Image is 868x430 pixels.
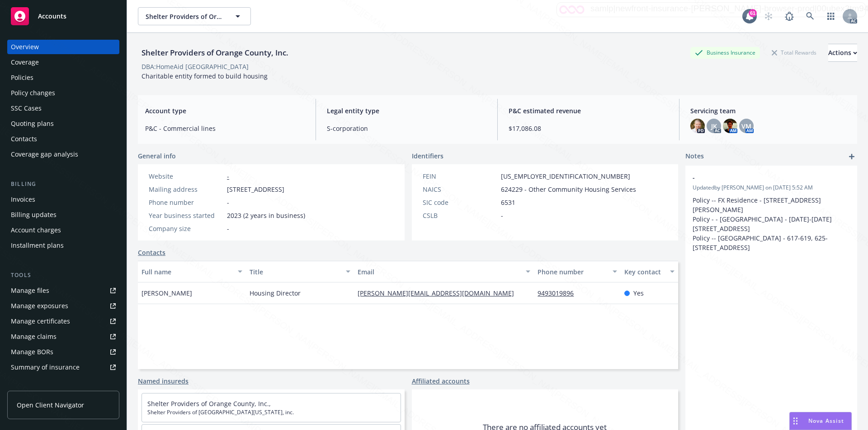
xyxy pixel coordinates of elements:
[767,47,821,58] div: Total Rewards
[423,198,497,207] div: SIC code
[7,283,119,298] a: Manage files
[7,345,119,359] a: Manage BORs
[7,4,119,29] a: Accounts
[7,314,119,328] a: Manage certificates
[741,121,751,131] span: VM
[501,198,515,207] span: 6531
[11,55,39,69] div: Coverage
[11,299,68,313] div: Manage exposures
[11,132,37,146] div: Contacts
[789,412,852,430] button: Nova Assist
[7,192,119,207] a: Invoices
[250,267,340,277] div: Title
[501,211,503,220] span: -
[149,171,223,181] div: Website
[790,412,801,430] div: Drag to move
[142,288,192,298] span: [PERSON_NAME]
[246,261,354,282] button: Title
[693,195,850,252] p: Policy -- FX Residence - [STREET_ADDRESS][PERSON_NAME] Policy - - [GEOGRAPHIC_DATA] - [DATE]-[DAT...
[7,299,119,313] a: Manage exposures
[7,132,119,146] a: Contacts
[7,360,119,375] a: Summary of insurance
[11,147,78,162] div: Coverage gap analysis
[227,185,284,194] span: [STREET_ADDRESS]
[7,55,119,69] a: Coverage
[11,345,53,359] div: Manage BORs
[690,119,705,133] img: photo
[11,329,57,344] div: Manage claims
[501,171,630,181] span: [US_EMPLOYER_IDENTIFICATION_NUMBER]
[7,40,119,54] a: Overview
[11,192,35,207] div: Invoices
[227,224,229,233] span: -
[11,116,54,131] div: Quoting plans
[7,86,119,100] a: Policy changes
[142,267,232,277] div: Full name
[693,173,826,182] span: -
[142,62,249,71] div: DBA: HomeAid [GEOGRAPHIC_DATA]
[138,151,176,161] span: General info
[145,124,305,133] span: P&C - Commercial lines
[142,72,268,80] span: Charitable entity formed to build housing
[7,271,119,280] div: Tools
[7,208,119,222] a: Billing updates
[693,184,850,192] span: Updated by [PERSON_NAME] on [DATE] 5:52 AM
[780,7,798,25] a: Report a Bug
[227,172,229,180] a: -
[749,9,757,17] div: 61
[11,283,49,298] div: Manage files
[11,238,64,253] div: Installment plans
[423,211,497,220] div: CSLB
[822,7,840,25] a: Switch app
[354,261,534,282] button: Email
[759,7,778,25] a: Start snowing
[149,185,223,194] div: Mailing address
[509,106,668,116] span: P&C estimated revenue
[7,329,119,344] a: Manage claims
[509,124,668,133] span: $17,086.08
[7,180,119,189] div: Billing
[690,106,850,116] span: Servicing team
[358,289,521,297] a: [PERSON_NAME][EMAIL_ADDRESS][DOMAIN_NAME]
[250,288,301,298] span: Housing Director
[38,13,66,20] span: Accounts
[7,70,119,85] a: Policies
[11,208,57,222] div: Billing updates
[138,47,292,59] div: Shelter Providers of Orange County, Inc.
[11,101,42,116] div: SSC Cases
[11,314,70,328] div: Manage certificates
[621,261,678,282] button: Key contact
[327,124,486,133] span: S-corporation
[358,267,520,277] div: Email
[149,224,223,233] div: Company size
[11,40,39,54] div: Overview
[138,7,251,25] button: Shelter Providers of Orange County, Inc.
[149,211,223,220] div: Year business started
[423,185,497,194] div: NAICS
[138,261,246,282] button: Full name
[7,147,119,162] a: Coverage gap analysis
[138,248,165,257] a: Contacts
[633,288,644,298] span: Yes
[624,267,665,277] div: Key contact
[801,7,819,25] a: Search
[711,121,717,131] span: JK
[534,261,620,282] button: Phone number
[11,360,80,375] div: Summary of insurance
[846,151,857,162] a: add
[690,47,760,58] div: Business Insurance
[828,44,857,62] button: Actions
[147,408,395,416] span: Shelter Providers of [GEOGRAPHIC_DATA][US_STATE], inc.
[17,400,84,410] span: Open Client Navigator
[412,376,470,386] a: Affiliated accounts
[538,289,581,297] a: 9493019896
[149,198,223,207] div: Phone number
[538,267,607,277] div: Phone number
[7,101,119,116] a: SSC Cases
[501,185,636,194] span: 624229 - Other Community Housing Services
[147,399,271,408] a: Shelter Providers of Orange County, Inc.,
[11,86,55,100] div: Policy changes
[7,238,119,253] a: Installment plans
[685,151,704,162] span: Notes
